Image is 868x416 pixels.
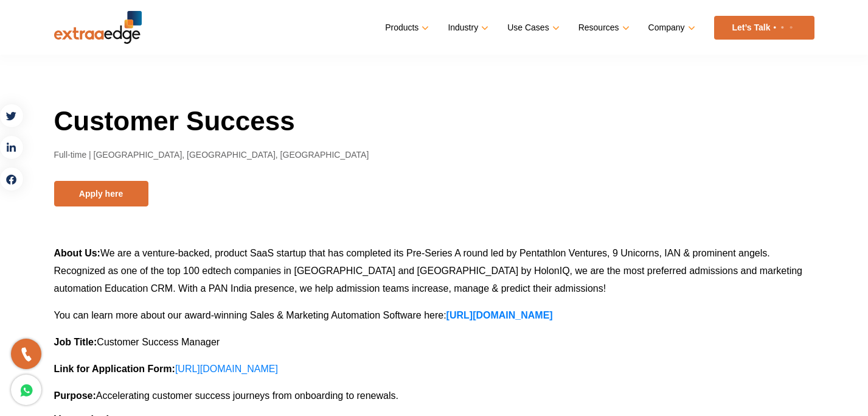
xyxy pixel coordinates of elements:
b: : [97,248,100,258]
p: Full-time | [GEOGRAPHIC_DATA], [GEOGRAPHIC_DATA], [GEOGRAPHIC_DATA] [54,148,814,163]
b: Job Title [54,337,94,347]
a: [URL][DOMAIN_NAME] [175,364,278,374]
h1: Customer Success [54,104,814,138]
a: Let’s Talk [714,16,814,40]
span: We are a venture-backed, product SaaS startup that has completed its Pre-Series A round led by Pe... [54,248,803,294]
button: Apply here [54,181,148,206]
a: Company [648,19,693,37]
a: Industry [448,19,486,37]
b: Link for Application Form: [54,364,175,374]
span: Accelerating customer success journeys from onboarding to renewals. [96,390,398,401]
span: Customer Success Manager [97,337,220,347]
span: You can learn more about our award-winning Sales & Marketing Automation Software here: [54,310,446,320]
b: About Us [54,248,97,258]
a: Use Cases [507,19,557,37]
b: : [94,337,97,347]
a: Resources [578,19,627,37]
a: [URL][DOMAIN_NAME] [446,310,553,320]
a: Products [385,19,426,37]
b: Purpose: [54,390,96,401]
